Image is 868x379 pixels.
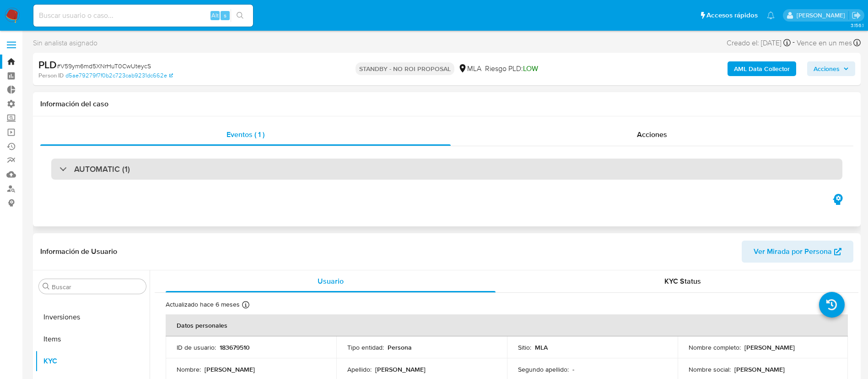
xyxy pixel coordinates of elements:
button: Ver Mirada por Persona [742,241,853,263]
p: [PERSON_NAME] [734,365,785,374]
span: Usuario [318,276,344,286]
a: Salir [852,11,861,20]
b: AML Data Collector [734,61,790,76]
p: Persona [388,343,412,352]
p: [PERSON_NAME] [375,365,426,374]
span: Eventos ( 1 ) [226,129,264,140]
span: Vence en un mes [797,38,852,48]
a: d5ae79279f7f0b2c723cab9231dc662e [65,71,173,80]
th: Datos personales [166,314,848,336]
span: Ver Mirada por Persona [754,241,832,263]
button: Buscar [43,283,50,290]
p: Segundo apellido : [518,365,569,374]
p: ID de usuario : [177,343,216,352]
span: Acciones [637,129,667,140]
span: KYC Status [664,276,701,286]
p: Nombre completo : [689,343,741,352]
h1: Información de Usuario [40,247,117,256]
p: Apellido : [347,365,372,374]
p: Nombre : [177,365,201,374]
span: # V59ym6md5XNrHuT0CwUteycS [57,61,151,71]
p: [PERSON_NAME] [205,365,255,374]
div: Creado el: [DATE] [727,37,791,49]
button: Acciones [807,61,855,76]
span: s [224,11,226,20]
span: Accesos rápidos [706,11,758,20]
input: Buscar [52,283,142,291]
h1: Información del caso [40,99,853,109]
button: KYC [35,350,150,372]
div: MLA [458,64,481,74]
button: Inversiones [35,306,150,328]
a: Notificaciones [767,11,775,19]
span: Riesgo PLD: [485,64,538,74]
b: Person ID [38,71,64,80]
span: Acciones [814,61,840,76]
button: AML Data Collector [728,61,796,76]
p: Sitio : [518,343,531,352]
p: Tipo entidad : [347,343,384,352]
p: STANDBY - NO ROI PROPOSAL [356,62,454,75]
span: Alt [211,11,219,20]
p: - [572,365,574,374]
p: leandro.caroprese@mercadolibre.com [797,11,848,20]
span: Sin analista asignado [33,38,97,48]
p: [PERSON_NAME] [744,343,795,352]
span: - [793,37,795,49]
button: search-icon [231,9,249,22]
span: LOW [523,63,538,74]
b: PLD [38,57,57,72]
div: AUTOMATIC (1) [51,159,842,180]
button: Items [35,328,150,350]
h3: AUTOMATIC (1) [74,164,130,174]
p: MLA [535,343,548,352]
p: 183679510 [220,343,250,352]
p: Nombre social : [689,365,731,374]
input: Buscar usuario o caso... [33,10,253,22]
p: Actualizado hace 6 meses [166,300,240,309]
